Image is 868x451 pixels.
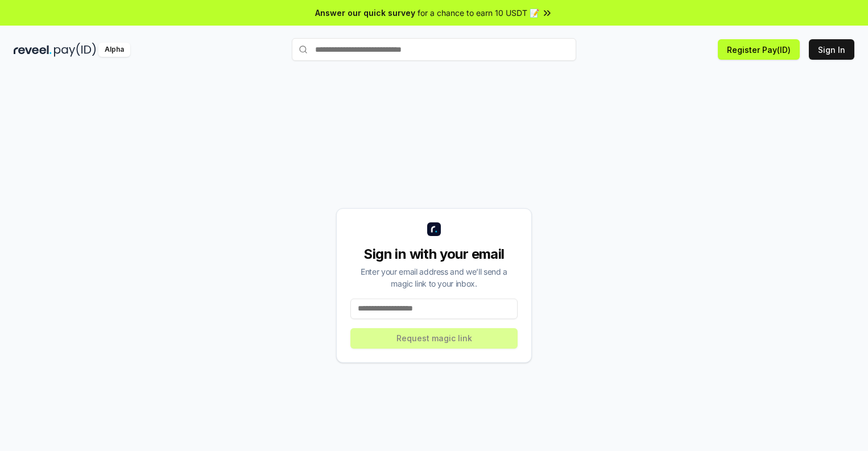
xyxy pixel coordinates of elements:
span: for a chance to earn 10 USDT 📝 [418,7,539,19]
div: Alpha [98,43,130,57]
img: pay_id [54,43,96,57]
span: Answer our quick survey [315,7,415,19]
div: Sign in with your email [350,245,518,263]
img: reveel_dark [14,43,52,57]
button: Sign In [809,39,854,60]
div: Enter your email address and we’ll send a magic link to your inbox. [350,266,518,289]
img: logo_small [427,222,441,236]
button: Register Pay(ID) [718,39,800,60]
